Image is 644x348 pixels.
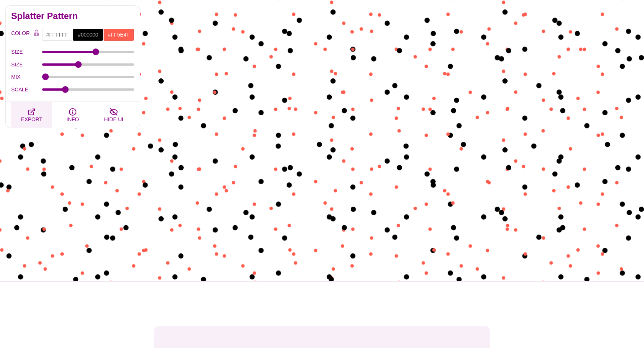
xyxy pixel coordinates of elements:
button: HIDE UI [93,102,134,128]
label: MIX [11,72,42,82]
span: HIDE UI [104,116,123,122]
button: EXPORT [11,102,52,128]
label: SIZE [11,47,42,57]
label: SIZE [11,60,42,69]
span: EXPORT [21,116,42,122]
label: SCALE [11,85,42,94]
h2: Splatter Pattern [11,13,134,19]
button: INFO [52,102,93,128]
span: INFO [66,116,79,122]
button: Color Lock [31,28,42,39]
label: COLOR [11,28,31,41]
